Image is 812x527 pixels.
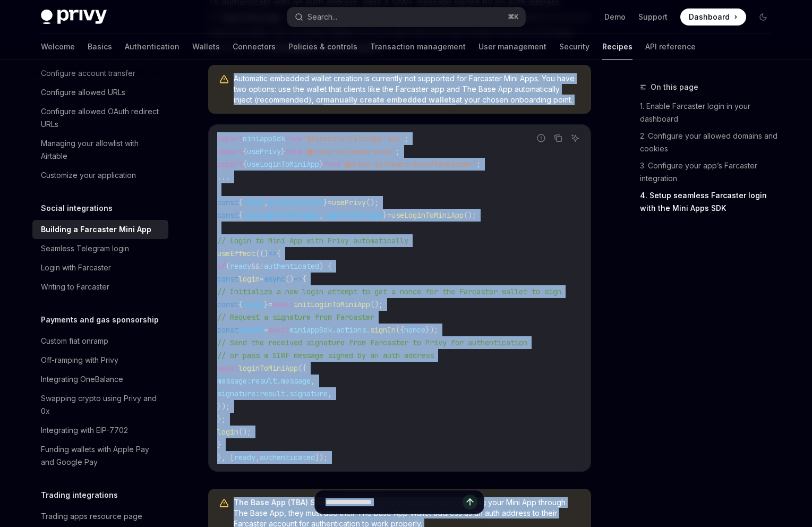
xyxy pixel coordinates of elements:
[217,198,238,207] span: const
[645,34,696,59] a: API reference
[217,363,238,373] span: await
[281,147,285,156] span: }
[217,376,251,386] span: message:
[640,127,780,157] a: 2. Configure your allowed domains and cookies
[32,83,168,102] a: Configure allowed URLs
[32,166,168,185] a: Customize your application
[464,210,476,220] span: ();
[508,13,519,21] span: ⌘ K
[640,187,780,217] a: 4. Setup seamless Farcaster login with the Mini Apps SDK
[41,392,162,418] div: Swapping crypto using Privy and 0x
[323,95,456,105] a: manually create embedded wallets
[689,12,730,22] span: Dashboard
[41,202,113,215] h5: Social integrations
[243,159,247,169] span: {
[281,376,311,386] span: message
[217,351,434,360] span: // or pass a SIWF message signed by an auth address
[247,147,281,156] span: usePrivy
[32,351,168,370] a: Off-ramping with Privy
[285,134,302,143] span: from
[268,249,277,258] span: =>
[383,210,387,220] span: }
[651,81,698,93] span: On this page
[551,131,565,145] button: Copy the contents from the code block
[340,159,476,169] span: '@privy-io/react-auth/farcaster'
[217,159,243,169] span: import
[294,274,302,284] span: =>
[32,277,168,296] a: Writing to Farcaster
[260,274,264,284] span: =
[238,300,243,309] span: {
[289,389,328,398] span: signature
[226,261,230,271] span: (
[285,147,302,156] span: from
[478,34,546,59] a: User management
[640,98,780,127] a: 1. Enable Farcaster login in your dashboard
[251,261,260,271] span: &&
[32,331,168,351] a: Custom fiat onramp
[233,34,276,59] a: Connectors
[217,249,255,258] span: useEffect
[307,11,337,23] div: Search...
[41,280,109,293] div: Writing to Farcaster
[285,389,289,398] span: .
[264,300,268,309] span: }
[302,147,396,156] span: '@privy-io/react-auth'
[604,12,626,22] a: Demo
[268,198,323,207] span: authenticated
[125,34,180,59] a: Authentication
[370,325,396,335] span: signIn
[32,239,168,258] a: Seamless Telegram login
[272,300,294,309] span: await
[287,7,525,27] button: Search...⌘K
[370,300,383,309] span: ();
[217,287,561,296] span: // Initialize a new login attempt to get a nonce for the Farcaster wallet to sign
[41,10,107,24] img: dark logo
[238,210,243,220] span: {
[238,363,298,373] span: loginToMiniApp
[476,159,481,169] span: ;
[41,354,118,367] div: Off-ramping with Privy
[217,453,234,462] span: }, [
[396,147,400,156] span: ;
[285,274,294,284] span: ()
[234,73,580,105] span: Automatic embedded wallet creation is currently not supported for Farcaster Mini Apps. You have t...
[217,427,238,437] span: login
[640,157,780,187] a: 3. Configure your app’s Farcaster integration
[328,389,332,398] span: ,
[88,34,112,59] a: Basics
[41,443,162,469] div: Funding wallets with Apple Pay and Google Pay
[41,105,162,131] div: Configure allowed OAuth redirect URLs
[41,34,75,59] a: Welcome
[32,421,168,440] a: Integrating with EIP-7702
[559,34,589,59] a: Security
[323,198,328,207] span: }
[219,74,229,85] svg: Warning
[238,427,251,437] span: ();
[302,134,404,143] span: '@farcaster/miniapp-sdk'
[192,34,220,59] a: Wallets
[32,220,168,239] a: Building a Farcaster Mini App
[217,210,238,220] span: const
[366,198,379,207] span: ();
[217,414,226,424] span: };
[238,325,264,335] span: result
[264,261,319,271] span: authenticated
[638,12,668,22] a: Support
[370,34,466,59] a: Transaction management
[264,325,268,335] span: =
[32,134,168,166] a: Managing your allowlist with Airtable
[243,134,285,143] span: miniappSdk
[217,261,226,271] span: if
[288,34,357,59] a: Policies & controls
[243,300,264,309] span: nonce
[217,325,238,335] span: const
[234,453,255,462] span: ready
[323,159,340,169] span: from
[217,402,230,411] span: });
[391,210,464,220] span: useLoginToMiniApp
[425,325,438,335] span: });
[289,325,332,335] span: miniappSdk
[332,325,336,335] span: .
[264,274,285,284] span: async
